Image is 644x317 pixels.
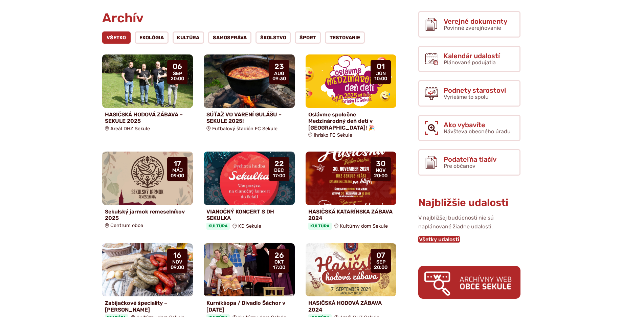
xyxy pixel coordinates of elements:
[374,63,387,71] span: 01
[444,163,475,169] span: Pre občanov
[444,87,506,94] span: Podnety starostovi
[135,31,169,44] a: Ekológia
[374,76,387,82] span: 10:00
[105,208,191,221] h4: Sekulský jarmok remeselníkov 2025
[208,31,251,44] a: Samospráva
[273,168,285,173] span: dec
[273,160,285,168] span: 22
[374,265,387,270] span: 20:00
[308,300,394,313] h4: HASIČSKÁ HODOVÁ ZÁBAVA 2024
[102,11,397,25] h2: Archív
[418,266,520,299] img: archiv.png
[272,71,286,76] span: aug
[171,76,184,82] span: 20:00
[171,63,184,71] span: 06
[325,31,365,44] a: Testovanie
[444,25,501,31] span: Povinné zverejňovanie
[105,300,191,313] h4: Zabíjačkové špeciality – [PERSON_NAME]
[308,223,332,229] span: Kultúra
[272,76,286,82] span: 09:30
[110,126,150,132] span: Areál DHZ Sekule
[444,128,511,135] span: Návšteva obecného úradu
[171,168,184,173] span: máj
[418,46,520,72] a: Kalendár udalostí Plánované podujatia
[171,173,184,179] span: 09:00
[418,213,520,231] p: V najbližšej budúcnosti nie sú naplánované žiadne udalosti.
[444,18,507,25] span: Verejné dokumenty
[256,31,291,44] a: ŠKOLSTVO
[308,208,394,221] h4: HASIČSKÁ KATARÍNSKA ZÁBAVA 2024
[173,31,204,44] a: Kultúra
[444,121,511,129] span: Ako vybavíte
[374,71,387,76] span: jún
[444,52,500,60] span: Kalendár udalostí
[273,259,285,265] span: okt
[374,251,387,259] span: 07
[206,111,292,124] h4: SÚŤAŽ VO VARENÍ GULÁŠU – SEKULE 2025!
[340,223,388,229] span: Kultúrny dom Sekule
[206,300,292,313] h4: Kurníkšopa / Divadlo Šáchor v [DATE]
[204,54,295,134] a: SÚŤAŽ VO VARENÍ GULÁŠU – SEKULE 2025! Futbalový štadión FC Sekule 23 aug 09:30
[171,71,184,76] span: sep
[102,31,131,44] a: Všetko
[374,160,387,168] span: 30
[105,111,191,124] h4: HASIČSKÁ HODOVÁ ZÁBAVA – SEKULE 2025
[273,251,285,259] span: 26
[418,236,460,243] a: Všetky udalosti
[444,59,496,66] span: Plánované podujatia
[171,251,184,259] span: 16
[306,54,397,140] a: Oslávme spoločne Medzinárodný deň detí v [GEOGRAPHIC_DATA]! 🎉 Ihrisko FC Sekule 01 jún 10:00
[273,173,285,179] span: 17:00
[418,11,520,38] a: Verejné dokumenty Povinné zverejňovanie
[206,208,292,221] h4: VIANOČNÝ KONCERT S DH SEKULKA
[418,197,520,208] h3: Najbližšie udalosti
[171,160,184,168] span: 17
[444,94,489,100] span: Vyriešme to spolu
[171,265,184,270] span: 09:00
[204,152,295,232] a: VIANOČNÝ KONCERT S DH SEKULKA KultúraKD Sekule 22 dec 17:00
[374,168,387,173] span: nov
[206,223,230,229] span: Kultúra
[418,115,520,141] a: Ako vybavíte Návšteva obecného úradu
[212,126,277,132] span: Futbalový štadión FC Sekule
[314,132,352,138] span: Ihrisko FC Sekule
[374,173,387,179] span: 20:00
[110,223,143,228] span: Centrum obce
[418,80,520,107] a: Podnety starostovi Vyriešme to spolu
[306,152,397,232] a: HASIČSKÁ KATARÍNSKA ZÁBAVA 2024 KultúraKultúrny dom Sekule 30 nov 20:00
[444,156,496,163] span: Podateľňa tlačív
[102,54,193,134] a: HASIČSKÁ HODOVÁ ZÁBAVA – SEKULE 2025 Areál DHZ Sekule 06 sep 20:00
[295,31,321,44] a: Šport
[171,259,184,265] span: nov
[102,152,193,231] a: Sekulský jarmok remeselníkov 2025 Centrum obce 17 máj 09:00
[374,259,387,265] span: sep
[418,149,520,176] a: Podateľňa tlačív Pre občanov
[238,223,261,229] span: KD Sekule
[273,265,285,270] span: 17:00
[272,63,286,71] span: 23
[308,111,394,131] h4: Oslávme spoločne Medzinárodný deň detí v [GEOGRAPHIC_DATA]! 🎉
